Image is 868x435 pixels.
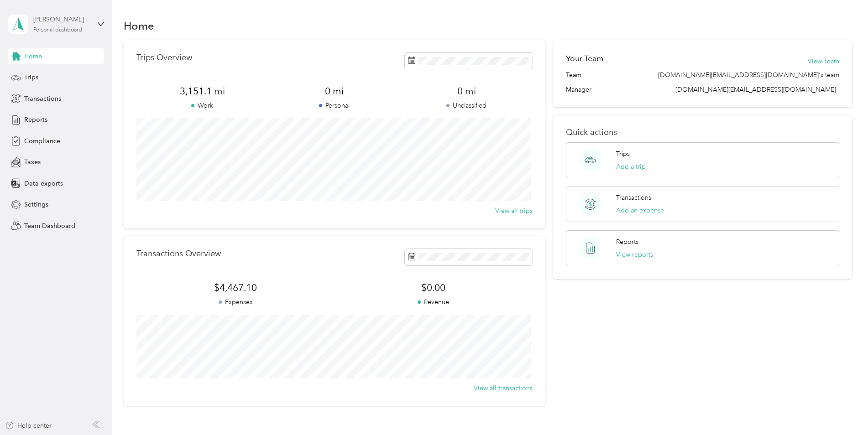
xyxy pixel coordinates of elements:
[616,193,651,202] p: Transactions
[24,200,48,209] span: Settings
[616,237,638,247] p: Reports
[136,249,221,259] p: Transactions Overview
[268,101,400,110] p: Personal
[808,57,839,66] button: View Team
[401,85,533,98] span: 0 mi
[24,221,75,231] span: Team Dashboard
[335,297,533,307] p: Revenue
[616,162,646,171] button: Add a trip
[616,149,630,159] p: Trips
[566,70,581,80] span: Team
[335,281,533,294] span: $0.00
[24,52,42,61] span: Home
[24,157,41,167] span: Taxes
[24,94,61,104] span: Transactions
[24,72,38,82] span: Trips
[616,206,664,215] button: Add an expense
[24,115,47,124] span: Reports
[136,101,268,110] p: Work
[474,383,533,393] button: View all transactions
[658,70,839,80] span: [DOMAIN_NAME][EMAIL_ADDRESS][DOMAIN_NAME]'s team
[136,297,335,307] p: Expenses
[136,85,268,98] span: 3,151.1 mi
[401,101,533,110] p: Unclassified
[566,128,839,137] p: Quick actions
[136,281,335,294] span: $4,467.10
[566,53,603,64] h2: Your Team
[136,53,192,62] p: Trips Overview
[24,179,63,188] span: Data exports
[675,86,836,93] span: [DOMAIN_NAME][EMAIL_ADDRESS][DOMAIN_NAME]
[817,384,868,435] iframe: Everlance-gr Chat Button Frame
[33,27,82,33] div: Personal dashboard
[268,85,400,98] span: 0 mi
[495,206,533,216] button: View all trips
[24,136,60,146] span: Compliance
[5,421,52,430] button: Help center
[124,21,154,31] h1: Home
[616,250,653,259] button: View reports
[33,15,90,24] div: [PERSON_NAME]
[566,85,591,94] span: Manager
